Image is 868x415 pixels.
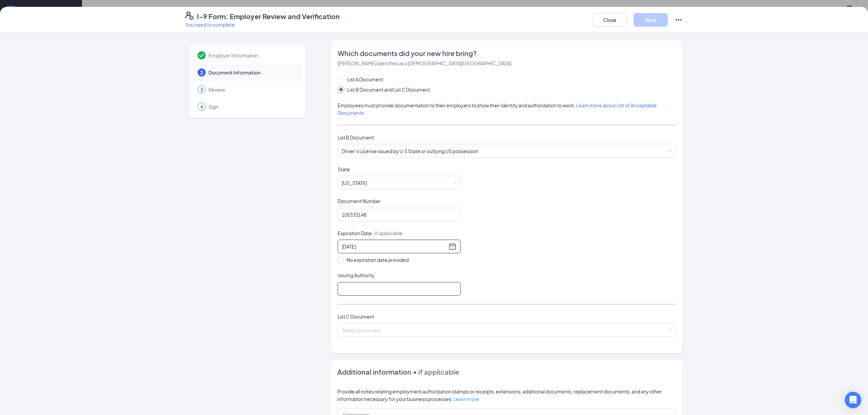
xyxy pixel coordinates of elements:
svg: Checkmark [198,51,206,59]
button: Close [593,13,627,27]
span: 3 [200,86,203,93]
div: Open Intercom Messenger [845,392,861,408]
span: 4 [200,103,203,110]
span: No expiration date provided [344,256,411,264]
p: You need to complete [185,21,340,28]
span: Expiration Date [338,230,403,237]
span: Document Information [208,69,296,76]
span: Review [208,86,296,93]
span: Provide all notes relating employment authorization stamps or receipts, extensions, additional do... [337,388,662,402]
span: Document Number [338,198,381,204]
span: South Carolina [342,176,457,189]
input: 03/25/2026 [342,243,447,250]
span: List C Document [338,313,374,320]
span: [PERSON_NAME] identifies as a [DEMOGRAPHIC_DATA][GEOGRAPHIC_DATA] [338,60,511,66]
span: • if applicable [411,367,459,376]
a: Learn more [453,396,479,402]
span: Which documents did your new hire bring? [338,49,676,58]
span: Issuing Authority [338,272,375,279]
span: State [338,166,350,173]
h4: I-9 Form: Employer Review and Verification [197,12,340,21]
span: 2 [200,69,203,76]
svg: Ellipses [675,16,683,24]
span: List B Document and List C Document [344,86,433,93]
span: Employer Information [208,52,296,59]
span: Sign [208,103,296,110]
span: - If applicable [372,230,403,236]
svg: FormI9EVerifyIcon [185,12,193,20]
span: List A Document [344,76,386,83]
span: Additional information [337,367,411,376]
span: Employees must provide documentation to their employers to show their identity and authorization ... [338,102,657,116]
button: Next [634,13,668,27]
span: List B Document [338,134,374,140]
span: Driver’s License issued by U.S State or outlying US possession [342,144,672,157]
